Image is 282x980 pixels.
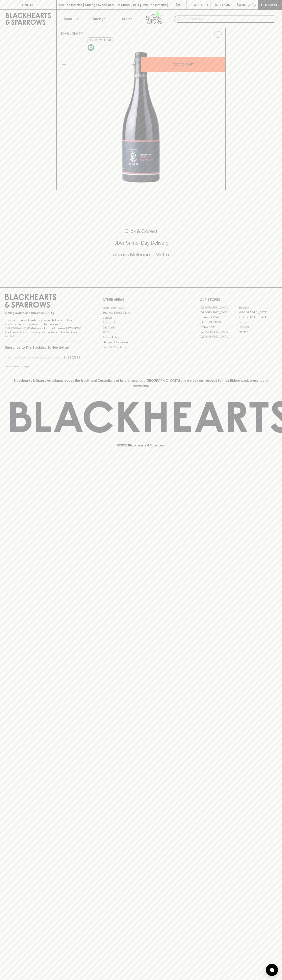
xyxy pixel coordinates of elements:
[92,16,105,21] p: Tastings
[200,305,238,310] a: [GEOGRAPHIC_DATA]
[8,354,62,361] input: e.g. jane@blackheartsandsparrows.com.au
[261,2,279,7] p: Checkout
[194,2,209,7] p: Wishlist
[200,325,238,329] a: Fitzroy North
[5,251,277,258] h5: Across Melbourne Metro
[220,2,230,7] p: Login
[102,297,180,302] p: OTHER AREAS
[113,10,141,28] a: Stores
[253,4,255,6] p: 0
[102,310,180,315] a: Business & Bulk Gifting
[44,327,81,330] strong: Liquor License #32064953
[200,320,238,325] a: [PERSON_NAME]
[63,355,80,360] p: SUBSCRIBE
[5,311,82,315] p: Sibling owned and run since [DATE]
[270,968,274,972] img: bubble-icon
[5,212,277,279] div: Call to action block
[200,329,238,334] a: [GEOGRAPHIC_DATA]
[122,16,132,21] p: Stores
[238,315,277,320] a: [GEOGRAPHIC_DATA]
[102,305,180,310] a: Bottle Drop FAQ's
[88,44,94,51] img: Vegan
[173,62,194,67] p: ADD TO CART
[102,315,180,320] a: Careers
[57,41,225,190] img: 34884.png
[184,16,274,22] input: Try "Pinot noir"
[141,57,225,72] button: ADD TO CART
[5,240,277,246] h5: Uber Same-Day Delivery
[238,325,277,329] a: Geelong
[64,16,72,21] p: Shop
[60,32,69,35] a: HOME
[102,340,180,345] a: Shipping Information
[5,318,82,338] p: It is against the law to sell or supply alcohol to, or to obtain alcohol on behalf of a person un...
[102,325,180,330] a: Gift Cards
[237,2,246,7] p: $0.00
[87,43,95,52] a: Made without the use of any animal products.
[5,345,82,350] p: Subscribe to The Blackhearts Newsletter
[200,334,238,339] a: [GEOGRAPHIC_DATA]
[8,378,274,388] p: Blackhearts & Sparrows acknowledges the traditional Custodians of land throughout [GEOGRAPHIC_DAT...
[238,329,277,334] a: Prahran
[5,364,82,368] p: We will never spam you
[22,2,34,7] p: FIND US
[72,32,81,35] a: SHOP
[200,310,238,315] a: [GEOGRAPHIC_DATA]
[102,335,180,340] a: Privacy Policy
[238,320,277,325] a: Fitzroy
[102,345,180,350] a: Terms & Conditions
[62,353,82,362] button: SUBSCRIBE
[200,315,238,320] a: Brunswick West
[238,305,277,310] a: Braddon
[57,10,85,28] button: Shop
[238,310,277,315] a: [GEOGRAPHIC_DATA]
[87,38,113,42] button: Add to wishlist
[200,297,277,302] p: OUR STORES
[5,228,277,235] h5: Click & Collect
[85,10,113,28] a: Tastings
[102,320,180,325] a: Contact Us
[212,29,224,40] button: Add to wishlist
[102,330,180,335] a: FAQ's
